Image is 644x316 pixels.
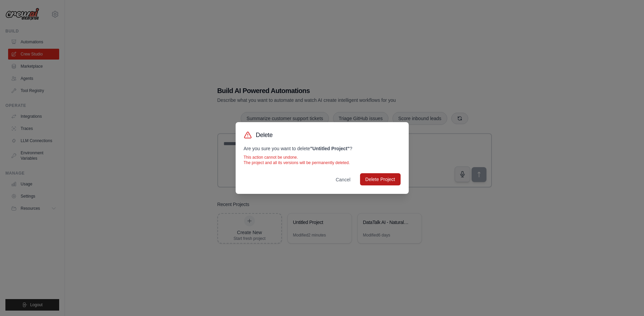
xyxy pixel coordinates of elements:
strong: " Untitled Project " [310,146,350,151]
p: The project and all its versions will be permanently deleted. [244,160,401,165]
p: This action cannot be undone. [244,155,401,160]
iframe: Chat Widget [610,284,644,316]
button: Delete Project [360,173,401,185]
p: Are you sure you want to delete ? [244,145,401,152]
button: Cancel [330,174,356,186]
h3: Delete [256,130,273,140]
